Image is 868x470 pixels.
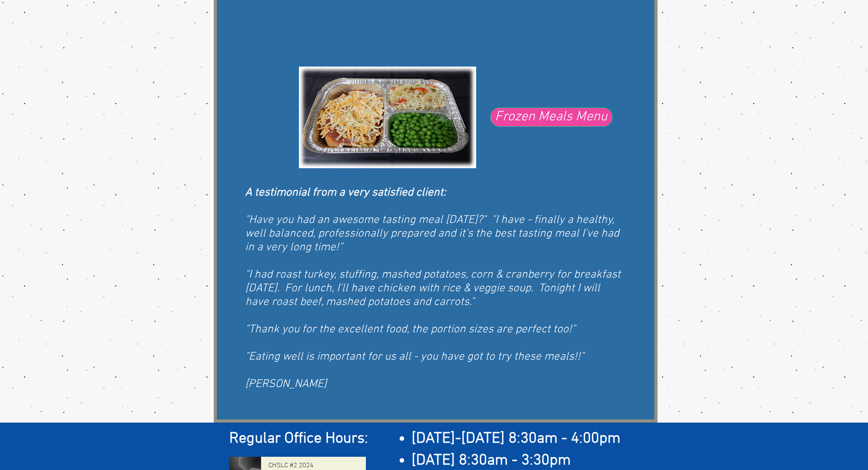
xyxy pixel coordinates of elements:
[245,186,446,200] span: A testimonial from a very satisfied client:
[490,108,612,127] a: Frozen Meals Menu
[245,213,619,254] span: "Have you had an awesome tasting meal [DATE]?" "I have - finally a healthy, well balanced, profes...
[245,268,621,309] span: "I had roast turkey, stuffing, mashed potatoes, corn & cranberry for breakfast [DATE]. For lunch,...
[495,108,607,127] span: Frozen Meals Menu
[268,462,313,469] span: CHSLC #2 2024
[245,323,575,336] span: "Thank you for the excellent food, the portion sizes are perfect too!"
[245,350,584,364] span: "Eating well is important for us all - you have got to try these meals!!"
[229,429,368,448] span: Regular Office Hours:
[299,67,476,168] img: Chicken Parm FRZ Dinner.jpg
[411,429,621,448] span: [DATE]-[DATE] 8:30am - 4:00pm
[229,428,646,450] h2: ​
[411,451,571,470] span: [DATE] 8:30am - 3:30pm
[245,377,327,391] span: [PERSON_NAME]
